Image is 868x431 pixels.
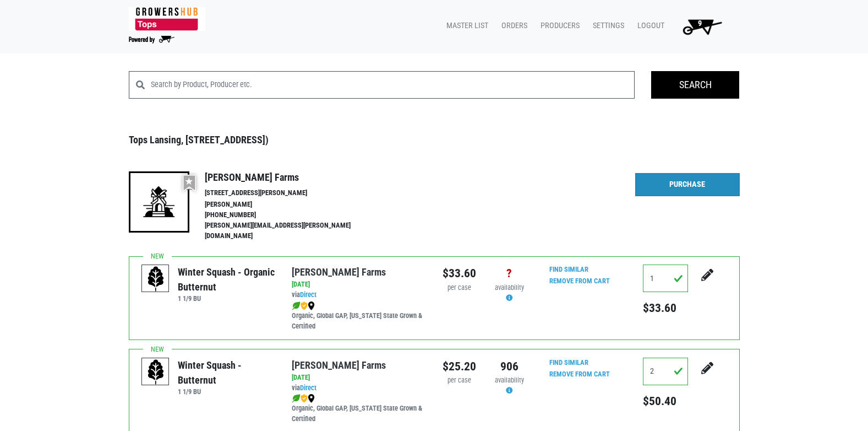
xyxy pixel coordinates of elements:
[205,171,374,184] h4: [PERSON_NAME] Farms
[532,15,584,36] a: Producers
[205,200,374,210] li: [PERSON_NAME]
[301,301,308,310] img: safety-e55c860ca8c00a9c171001a62a92dabd.png
[301,394,308,403] img: safety-e55c860ca8c00a9c171001a62a92dabd.png
[643,265,688,292] input: Qty
[438,15,493,36] a: Master List
[292,301,301,310] img: leaf-e5c59151409436ccce96b2ca1b28e03c.png
[300,384,316,392] a: Direct
[443,358,476,375] div: $25.20
[635,173,740,196] a: Purchase
[205,210,374,220] li: [PHONE_NUMBER]
[543,275,616,288] input: Remove From Cart
[205,220,374,241] li: [PERSON_NAME][EMAIL_ADDRESS][PERSON_NAME][DOMAIN_NAME]
[495,283,524,292] span: availability
[292,290,425,300] div: via
[129,171,189,232] img: 19-7441ae2ccb79c876ff41c34f3bd0da69.png
[443,265,476,282] div: $33.60
[669,15,731,37] a: 9
[651,71,739,99] input: Search
[178,358,275,387] div: Winter Squash - Butternut
[308,394,315,403] img: map_marker-0e94453035b3232a4d21701695807de9.png
[292,266,386,278] a: [PERSON_NAME] Farms
[292,279,425,290] div: [DATE]
[292,300,425,332] div: Organic, Global GAP, [US_STATE] State Grown & Certified
[129,7,205,31] img: 279edf242af8f9d49a69d9d2afa010fb.png
[142,265,170,293] img: placeholder-variety-43d6402dacf2d531de610a020419775a.svg
[300,290,316,299] a: Direct
[643,358,688,385] input: Qty
[643,394,688,408] h5: $50.40
[549,358,588,367] a: Find Similar
[292,373,425,383] div: [DATE]
[493,358,526,375] div: 906
[543,368,616,381] input: Remove From Cart
[205,188,374,198] li: [STREET_ADDRESS][PERSON_NAME]
[698,19,702,28] span: 9
[178,294,275,303] h6: 1 1/9 BU
[308,301,315,310] img: map_marker-0e94453035b3232a4d21701695807de9.png
[678,15,727,37] img: Cart
[292,359,386,371] a: [PERSON_NAME] Farms
[129,36,174,44] img: Powered by Big Wheelbarrow
[142,358,170,386] img: placeholder-variety-43d6402dacf2d531de610a020419775a.svg
[178,265,275,294] div: Winter Squash - Organic Butternut
[549,265,588,273] a: Find Similar
[129,134,740,146] h3: Tops Lansing, [STREET_ADDRESS])
[629,15,669,36] a: Logout
[493,15,532,36] a: Orders
[178,387,275,396] h6: 1 1/9 BU
[443,375,476,386] div: per case
[151,71,635,99] input: Search by Product, Producer etc.
[495,376,524,384] span: availability
[443,283,476,293] div: per case
[493,265,526,282] div: ?
[643,301,688,315] h5: $33.60
[584,15,629,36] a: Settings
[292,393,425,424] div: Organic, Global GAP, [US_STATE] State Grown & Certified
[292,383,425,394] div: via
[292,394,301,403] img: leaf-e5c59151409436ccce96b2ca1b28e03c.png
